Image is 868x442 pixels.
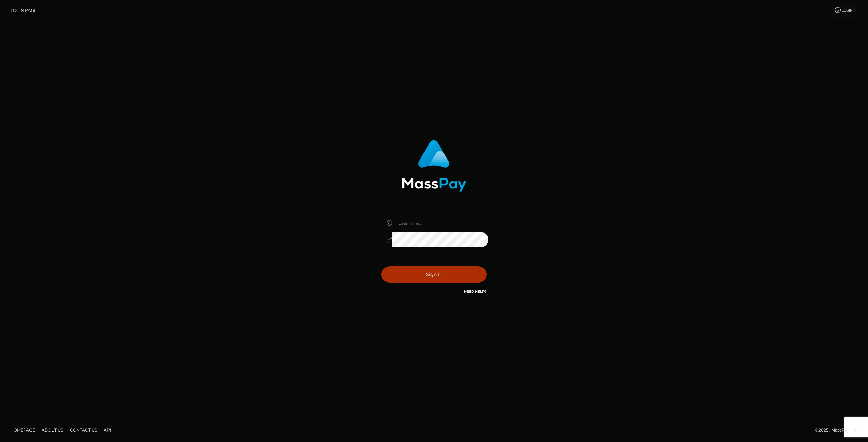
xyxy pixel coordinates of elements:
a: Contact Us [67,425,100,435]
a: About Us [39,425,66,435]
a: API [101,425,114,435]
button: Sign in [381,266,487,283]
input: Username... [392,215,488,231]
img: MassPay Login [402,140,466,192]
a: Login Page [11,3,37,18]
a: Login [831,3,856,18]
a: Homepage [7,425,38,435]
a: Need Help? [464,289,487,294]
div: © 2025 , MassPay Inc. [815,426,863,434]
